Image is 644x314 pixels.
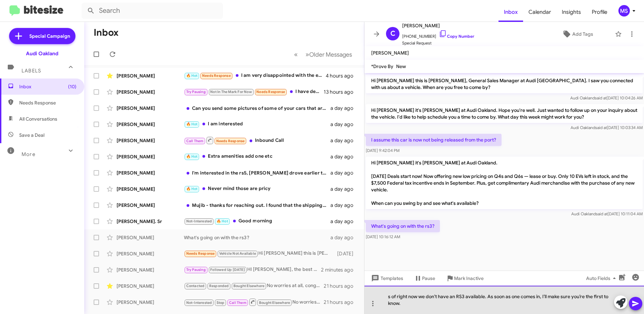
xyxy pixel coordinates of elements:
[330,202,359,209] div: a day ago
[117,218,184,225] div: [PERSON_NAME]. Sr
[366,157,643,209] p: Hi [PERSON_NAME] it's [PERSON_NAME] at Audi Oakland. [DATE] Deals start now! Now offering new low...
[366,74,643,93] p: Hi [PERSON_NAME] this is [PERSON_NAME], General Sales Manager at Audi [GEOGRAPHIC_DATA]. I saw yo...
[184,169,330,176] div: I'm interested in the rs5, [PERSON_NAME] drove earlier this week but 64k + tax is a little higher...
[184,136,330,145] div: Inbound Call
[117,72,184,79] div: [PERSON_NAME]
[186,301,212,305] span: Not-Interested
[330,218,359,225] div: a day ago
[186,284,205,288] span: Contacted
[370,272,403,284] span: Templates
[216,139,245,143] span: Needs Response
[454,272,484,284] span: Mark Inactive
[364,286,644,314] div: s of right now we don’t have an RS3 available. As soon as one comes in, I’ll make sure you’re the...
[294,50,298,59] span: «
[290,48,302,61] button: Previous
[259,301,290,305] span: Bought Elsewhere
[586,272,618,284] span: Auto Fields
[186,219,212,223] span: Not-Interested
[571,211,643,216] span: Audi Oakland [DATE] 10:11:04 AM
[117,153,184,160] div: [PERSON_NAME]
[117,266,184,273] div: [PERSON_NAME]
[19,116,57,122] span: All Conversations
[184,105,330,112] div: Can you send some pictures of some of your cars that are in the range of 10-15,000
[184,250,334,257] div: Hi [PERSON_NAME] this is [PERSON_NAME], General Manager at Audi [GEOGRAPHIC_DATA]. I saw you conn...
[19,132,44,138] span: Save a Deal
[366,104,643,123] p: Hi [PERSON_NAME] it's [PERSON_NAME] at Audi Oakland. Hope you're well. Just wanted to follow up o...
[439,34,474,39] a: Copy Number
[9,28,75,44] a: Special Campaign
[396,63,406,69] span: New
[570,95,643,100] span: Audi Oakland [DATE] 10:04:26 AM
[364,272,409,284] button: Templates
[186,268,206,272] span: Try Pausing
[543,28,612,40] button: Add Tags
[366,148,399,153] span: [DATE] 9:42:04 PM
[186,139,204,143] span: Call Them
[26,50,58,57] div: Audi Oakland
[595,125,607,130] span: said at
[117,186,184,192] div: [PERSON_NAME]
[556,2,586,22] a: Insights
[290,48,356,61] nav: Page navigation example
[324,89,359,95] div: 13 hours ago
[613,5,637,17] button: MS
[523,2,556,22] a: Calendar
[22,151,35,157] span: More
[422,272,435,284] span: Pause
[184,202,330,209] div: Mujib - thanks for reaching out. I found that the shipping quote to get the A5 to me in [GEOGRAPH...
[117,202,184,209] div: [PERSON_NAME]
[219,251,256,256] span: Vehicle Not Available
[618,5,630,17] div: MS
[184,298,324,306] div: No worries at all, congrats on the new car! If you ever need anything down the road, I’m here to ...
[19,99,76,106] span: Needs Response
[586,2,613,22] a: Profile
[117,283,184,289] div: [PERSON_NAME]
[309,51,352,58] span: Older Messages
[596,211,608,216] span: said at
[184,266,321,274] div: HI [PERSON_NAME], the best way to make sure you see all the options is for us to sit down in pers...
[330,121,359,128] div: a day ago
[402,30,474,40] span: [PHONE_NUMBER]
[202,73,231,78] span: Needs Response
[186,251,215,256] span: Needs Response
[572,28,593,40] span: Add Tags
[301,48,356,61] button: Next
[184,185,330,193] div: Never mind those are pricy
[186,90,206,94] span: Try Pausing
[184,72,326,80] div: I am very disappointed with the experience I had at your dealership. The salesman who sold me the...
[117,250,184,257] div: [PERSON_NAME]
[326,72,359,79] div: 4 hours ago
[366,234,400,239] span: [DATE] 10:16:12 AM
[184,153,330,160] div: Extra amenities add one etc
[441,272,489,284] button: Mark Inactive
[595,95,607,100] span: said at
[117,234,184,241] div: [PERSON_NAME]
[217,219,228,223] span: 🔥 Hot
[94,27,119,38] h1: Inbox
[184,282,324,290] div: No worries at all, congrats on the new car! If you ever need anything down the road, I’m here to ...
[334,250,359,257] div: [DATE]
[184,120,330,128] div: I am interested
[330,137,359,144] div: a day ago
[186,187,198,191] span: 🔥 Hot
[330,105,359,112] div: a day ago
[402,22,474,30] span: [PERSON_NAME]
[68,83,76,90] span: (10)
[409,272,441,284] button: Pause
[371,50,409,56] span: [PERSON_NAME]
[498,2,523,22] a: Inbox
[330,153,359,160] div: a day ago
[117,137,184,144] div: [PERSON_NAME]
[209,284,229,288] span: Responded
[581,272,624,284] button: Auto Fields
[229,301,247,305] span: Call Them
[330,234,359,241] div: a day ago
[210,90,252,94] span: Not In The Mark For Now
[19,83,76,90] span: Inbox
[366,134,502,146] p: I assume this car is now not being released from the port?
[324,299,359,306] div: 21 hours ago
